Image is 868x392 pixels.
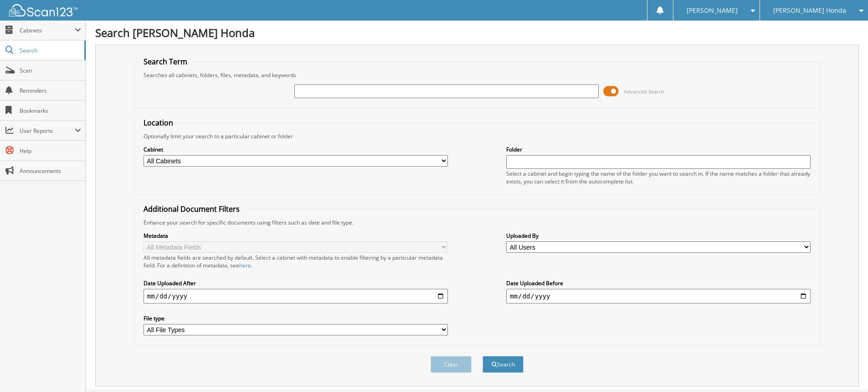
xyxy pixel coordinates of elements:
[506,279,811,287] label: Date Uploaded Before
[144,146,448,153] label: Cabinet
[624,88,664,95] span: Advanced Search
[139,219,815,226] div: Enhance your search for specific documents using filters such as date and file type.
[20,127,75,135] span: User Reports
[20,147,81,155] span: Help
[506,146,811,153] label: Folder
[139,204,244,214] legend: Additional Document Filters
[20,87,81,94] span: Reminders
[139,71,815,79] div: Searches all cabinets, folders, files, metadata, and keywords
[95,25,859,40] h1: Search [PERSON_NAME] Honda
[20,26,75,34] span: Cabinets
[144,279,448,287] label: Date Uploaded After
[139,132,815,140] div: Optionally limit your search to a particular cabinet or folder
[139,57,192,67] legend: Search Term
[144,254,448,269] div: All metadata fields are searched by default. Select a cabinet with metadata to enable filtering b...
[773,8,846,13] span: [PERSON_NAME] Honda
[20,107,81,115] span: Bookmarks
[483,356,524,373] button: Search
[506,232,811,240] label: Uploaded By
[144,314,448,322] label: File type
[20,167,81,175] span: Announcements
[239,261,251,269] a: here
[506,289,811,303] input: end
[431,356,472,373] button: Clear
[20,47,80,54] span: Search
[20,67,81,74] span: Scan
[506,170,811,185] div: Select a cabinet and begin typing the name of the folder you want to search in. If the name match...
[687,8,738,13] span: [PERSON_NAME]
[144,289,448,303] input: start
[144,232,448,240] label: Metadata
[9,4,77,16] img: scan123-logo-white.svg
[822,348,868,392] iframe: Chat Widget
[139,118,178,128] legend: Location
